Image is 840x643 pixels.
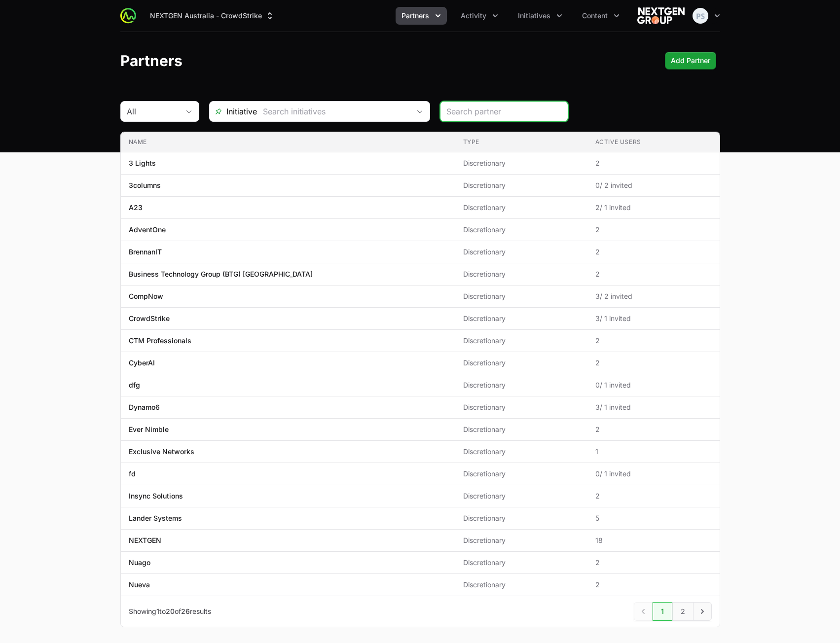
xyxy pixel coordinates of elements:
[576,7,625,25] div: Content menu
[595,425,712,434] span: 2
[463,180,580,190] span: Discretionary
[595,469,712,479] span: 0 / 1 invited
[463,336,580,346] span: Discretionary
[129,380,140,390] p: dfg
[121,132,455,152] th: Name
[671,55,710,67] span: Add Partner
[129,314,170,323] p: CrowdStrike
[257,102,410,121] input: Search initiatives
[129,558,150,568] p: Nuago
[595,203,712,213] span: 2 / 1 invited
[120,8,136,24] img: ActivitySource
[576,7,625,25] button: Content
[595,491,712,501] span: 2
[129,180,161,190] p: 3columns
[595,225,712,235] span: 2
[463,447,580,457] span: Discretionary
[463,314,580,323] span: Discretionary
[446,106,562,117] input: Search partner
[512,7,568,25] div: Initiatives menu
[455,7,504,25] div: Activity menu
[129,402,160,412] p: Dynamo6
[595,558,712,568] span: 2
[463,402,580,412] span: Discretionary
[396,7,447,25] button: Partners
[120,52,183,70] h1: Partners
[587,132,720,152] th: Active Users
[129,291,163,301] p: CompNow
[582,11,608,21] span: Content
[595,380,712,390] span: 0 / 1 invited
[455,7,504,25] button: Activity
[665,52,716,70] button: Add Partner
[595,513,712,523] span: 5
[518,11,550,21] span: Initiatives
[463,558,580,568] span: Discretionary
[463,358,580,368] span: Discretionary
[595,180,712,190] span: 0 / 2 invited
[463,491,580,501] span: Discretionary
[129,158,156,168] p: 3 Lights
[463,536,580,545] span: Discretionary
[595,580,712,590] span: 2
[210,106,257,117] span: Initiative
[129,607,211,616] p: Showing to of results
[653,602,672,621] a: 1
[463,269,580,279] span: Discretionary
[166,607,175,615] span: 20
[672,602,694,621] a: 2
[156,607,159,615] span: 1
[463,203,580,213] span: Discretionary
[595,336,712,346] span: 2
[181,607,190,615] span: 26
[144,7,281,25] button: NEXTGEN Australia - CrowdStrike
[693,8,708,24] img: Peter Spillane
[402,11,429,21] span: Partners
[463,425,580,434] span: Discretionary
[595,358,712,368] span: 2
[512,7,568,25] button: Initiatives
[463,380,580,390] span: Discretionary
[595,314,712,323] span: 3 / 1 invited
[595,402,712,412] span: 3 / 1 invited
[129,513,182,523] p: Lander Systems
[455,132,587,152] th: Type
[127,106,179,117] div: All
[121,102,199,121] button: All
[129,269,313,279] p: Business Technology Group (BTG) [GEOGRAPHIC_DATA]
[595,291,712,301] span: 3 / 2 invited
[129,469,136,479] p: fd
[136,7,625,25] div: Main navigation
[463,469,580,479] span: Discretionary
[129,358,155,368] p: CyberAI
[693,602,712,621] a: Next
[463,225,580,235] span: Discretionary
[463,291,580,301] span: Discretionary
[463,247,580,257] span: Discretionary
[129,247,162,257] p: BrennanIT
[595,269,712,279] span: 2
[129,580,150,590] p: Nueva
[129,491,183,501] p: Insync Solutions
[595,247,712,257] span: 2
[665,52,716,70] div: Primary actions
[595,158,712,168] span: 2
[396,7,447,25] div: Partners menu
[595,536,712,545] span: 18
[129,203,143,213] p: A23
[129,225,166,235] p: AdventOne
[129,447,194,457] p: Exclusive Networks
[637,6,685,26] img: NEXTGEN Australia
[144,7,281,25] div: Supplier switch menu
[129,425,169,434] p: Ever Nimble
[463,513,580,523] span: Discretionary
[463,158,580,168] span: Discretionary
[463,580,580,590] span: Discretionary
[129,336,191,346] p: CTM Professionals
[129,536,161,545] p: NEXTGEN
[461,11,486,21] span: Activity
[410,102,430,121] div: Open
[595,447,712,457] span: 1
